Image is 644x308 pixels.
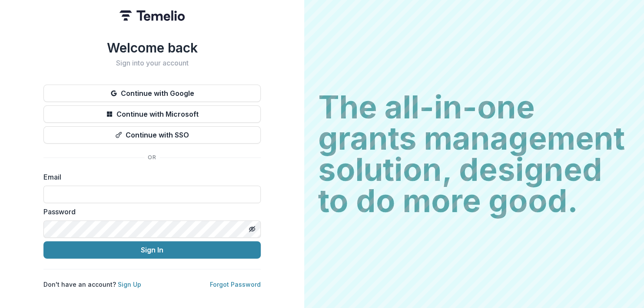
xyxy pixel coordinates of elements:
label: Password [43,206,256,217]
a: Sign Up [118,281,141,288]
button: Continue with Google [43,85,261,102]
label: Email [43,172,256,182]
button: Continue with Microsoft [43,105,261,123]
p: Don't have an account? [43,280,141,289]
button: Sign In [43,241,261,259]
a: Forgot Password [210,281,261,288]
button: Toggle password visibility [245,222,259,236]
h1: Welcome back [43,40,261,56]
img: Temelio [120,10,185,21]
h2: Sign into your account [43,59,261,67]
button: Continue with SSO [43,126,261,144]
